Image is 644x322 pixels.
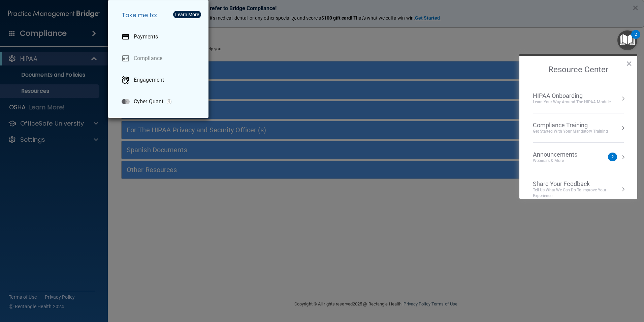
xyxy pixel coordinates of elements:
p: Cyber Quant [134,98,163,105]
a: Cyber Quant [116,92,203,111]
div: Share Your Feedback [533,180,624,188]
p: Payments [134,33,158,40]
div: Get Started with your mandatory training [533,129,608,134]
div: Learn More [175,12,199,17]
button: Open Resource Center, 2 new notifications [617,30,637,50]
div: 2 [635,34,637,43]
div: Announcements [533,151,591,158]
a: Payments [116,27,203,46]
button: Learn More [173,11,201,18]
div: Tell Us What We Can Do to Improve Your Experience [533,187,624,199]
div: Resource Center [519,54,637,199]
div: Webinars & More [533,158,591,164]
div: Compliance Training [533,122,608,129]
a: Compliance [116,49,203,68]
h5: Take me to: [116,6,203,25]
div: HIPAA Onboarding [533,92,611,100]
h2: Resource Center [519,56,637,84]
p: Engagement [134,77,164,83]
a: Engagement [116,71,203,89]
button: Close [626,58,632,69]
div: Learn Your Way around the HIPAA module [533,99,611,105]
